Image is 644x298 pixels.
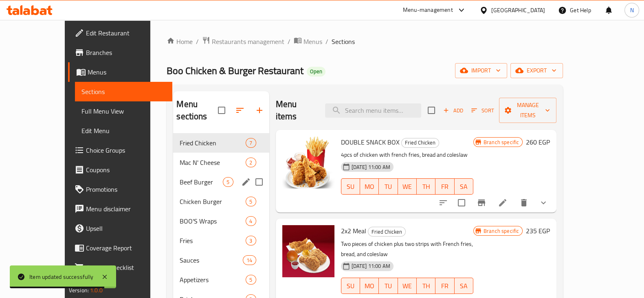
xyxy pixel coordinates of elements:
a: Restaurants management [202,36,284,47]
span: Appetizers [180,275,246,285]
span: Fries [180,236,246,245]
nav: breadcrumb [167,36,563,47]
a: Edit menu item [498,198,508,208]
button: SA [455,178,473,195]
button: TH [417,178,435,195]
span: 7 [246,139,255,147]
span: SU [345,280,357,292]
div: Beef Burger5edit [173,172,269,192]
button: import [455,63,507,78]
span: Version: [69,285,89,296]
span: Restaurants management [212,37,284,46]
a: Promotions [68,180,172,199]
a: Menus [294,36,322,47]
span: Mac N' Cheese [180,158,246,167]
a: Edit Menu [75,121,172,140]
div: Item updated successfully [29,272,93,281]
button: Add section [250,101,269,120]
p: 4pcs of chicken with french fries, bread and coleslaw [341,150,473,160]
button: show more [534,193,553,213]
span: Full Menu View [81,106,166,116]
span: 1.0.0 [90,285,103,296]
span: Open [307,68,325,75]
span: Chicken Burger [180,197,246,206]
h6: 235 EGP [526,225,550,237]
span: FR [439,181,451,193]
div: Fried Chicken [401,138,439,148]
div: Fried Chicken [368,227,406,237]
span: Edit Menu [81,126,166,136]
span: Branch specific [480,227,522,235]
span: MO [363,280,376,292]
span: TU [382,280,394,292]
button: TH [417,278,435,294]
h6: 260 EGP [526,136,550,148]
div: Fries3 [173,231,269,250]
span: SA [458,280,470,292]
div: Chicken Burger5 [173,192,269,211]
div: Appetizers5 [173,270,269,289]
span: Manage items [506,100,550,121]
div: Menu-management [403,5,453,15]
button: export [510,63,563,78]
span: WE [401,181,413,193]
a: Grocery Checklist [68,258,172,277]
span: Choice Groups [86,145,166,155]
span: 5 [246,276,255,284]
span: Branches [86,48,166,57]
div: items [246,216,256,226]
span: Boo Chicken & Burger Restaurant [167,61,303,80]
a: Home [167,37,193,46]
a: Upsell [68,219,172,238]
div: Open [307,67,325,77]
button: Branch-specific-item [472,193,491,213]
button: Manage items [499,98,556,123]
span: TH [420,280,432,292]
span: Sort [471,106,494,115]
li: / [288,37,290,46]
span: Sections [332,37,355,46]
span: 4 [246,217,255,225]
span: Edit Restaurant [86,28,166,38]
div: items [246,275,256,285]
span: FR [439,280,451,292]
span: Select section [423,102,440,119]
span: import [462,66,501,76]
button: SU [341,278,360,294]
button: Add [440,104,466,117]
a: Sections [75,82,172,101]
span: Sort sections [230,101,250,120]
div: items [246,236,256,245]
span: export [517,66,556,76]
button: SA [455,278,473,294]
img: 2x2 Meal [282,225,334,277]
a: Coverage Report [68,238,172,258]
span: Add item [440,104,466,117]
div: Fried Chicken7 [173,133,269,153]
span: 5 [246,198,255,206]
a: Coupons [68,160,172,180]
div: BOO'S Wraps4 [173,211,269,231]
span: Select to update [453,194,470,211]
span: BOO'S Wraps [180,216,246,226]
svg: Show Choices [538,198,548,208]
button: TU [379,178,398,195]
span: 14 [243,256,255,264]
span: Sauces [180,255,243,265]
span: Branch specific [480,138,522,146]
span: Coverage Report [86,243,166,253]
div: items [246,158,256,167]
li: / [325,37,328,46]
button: SU [341,178,360,195]
button: TU [379,278,398,294]
div: items [223,177,233,187]
a: Choice Groups [68,140,172,160]
span: [DATE] 11:00 AM [348,163,393,171]
span: 5 [223,178,233,186]
button: MO [360,278,379,294]
div: [GEOGRAPHIC_DATA] [491,6,545,15]
span: N [630,6,633,15]
span: 2x2 Meal [341,225,366,237]
span: Menus [303,37,322,46]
